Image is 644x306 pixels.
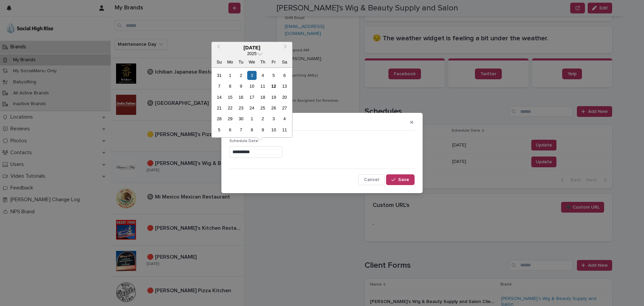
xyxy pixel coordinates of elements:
[247,125,256,134] div: Choose Wednesday, October 8th, 2025
[229,139,258,143] span: Schedule Date
[247,103,256,113] div: Choose Wednesday, September 24th, 2025
[215,71,224,80] div: Choose Sunday, August 31st, 2025
[215,125,224,134] div: Choose Sunday, October 5th, 2025
[258,93,267,102] div: Choose Thursday, September 18th, 2025
[225,93,234,102] div: Choose Monday, September 15th, 2025
[215,93,224,102] div: Choose Sunday, September 14th, 2025
[258,57,267,67] div: Th
[236,103,246,113] div: Choose Tuesday, September 23rd, 2025
[280,71,289,80] div: Choose Saturday, September 6th, 2025
[215,57,224,67] div: Su
[247,71,256,80] div: Choose Wednesday, September 3rd, 2025
[247,114,256,123] div: Choose Wednesday, October 1st, 2025
[280,93,289,102] div: Choose Saturday, September 20th, 2025
[247,57,256,67] div: We
[258,71,267,80] div: Choose Thursday, September 4th, 2025
[225,103,234,113] div: Choose Monday, September 22nd, 2025
[280,103,289,113] div: Choose Saturday, September 27th, 2025
[280,82,289,91] div: Choose Saturday, September 13th, 2025
[215,103,224,113] div: Choose Sunday, September 21st, 2025
[236,71,246,80] div: Choose Tuesday, September 2nd, 2025
[212,43,223,53] button: Previous Month
[236,114,246,123] div: Choose Tuesday, September 30th, 2025
[215,114,224,123] div: Choose Sunday, September 28th, 2025
[236,125,246,134] div: Choose Tuesday, October 7th, 2025
[225,125,234,134] div: Choose Monday, October 6th, 2025
[247,82,256,91] div: Choose Wednesday, September 10th, 2025
[280,57,289,67] div: Sa
[364,177,379,182] span: Cancel
[247,51,257,56] span: 2025
[225,57,234,67] div: Mo
[269,57,278,67] div: Fr
[236,82,246,91] div: Choose Tuesday, September 9th, 2025
[258,82,267,91] div: Choose Thursday, September 11th, 2025
[225,82,234,91] div: Choose Monday, September 8th, 2025
[236,93,246,102] div: Choose Tuesday, September 16th, 2025
[225,114,234,123] div: Choose Monday, September 29th, 2025
[236,57,246,67] div: Tu
[280,114,289,123] div: Choose Saturday, October 4th, 2025
[269,71,278,80] div: Choose Friday, September 5th, 2025
[258,103,267,113] div: Choose Thursday, September 25th, 2025
[258,125,267,134] div: Choose Thursday, October 9th, 2025
[386,174,415,185] button: Save
[358,174,385,185] button: Cancel
[225,71,234,80] div: Choose Monday, September 1st, 2025
[247,93,256,102] div: Choose Wednesday, September 17th, 2025
[212,45,292,51] div: [DATE]
[258,114,267,123] div: Choose Thursday, October 2nd, 2025
[280,125,289,134] div: Choose Saturday, October 11th, 2025
[214,70,290,135] div: month 2025-09
[269,125,278,134] div: Choose Friday, October 10th, 2025
[269,114,278,123] div: Choose Friday, October 3rd, 2025
[398,177,409,182] span: Save
[269,93,278,102] div: Choose Friday, September 19th, 2025
[269,82,278,91] div: Choose Friday, September 12th, 2025
[269,103,278,113] div: Choose Friday, September 26th, 2025
[281,43,291,53] button: Next Month
[215,82,224,91] div: Choose Sunday, September 7th, 2025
